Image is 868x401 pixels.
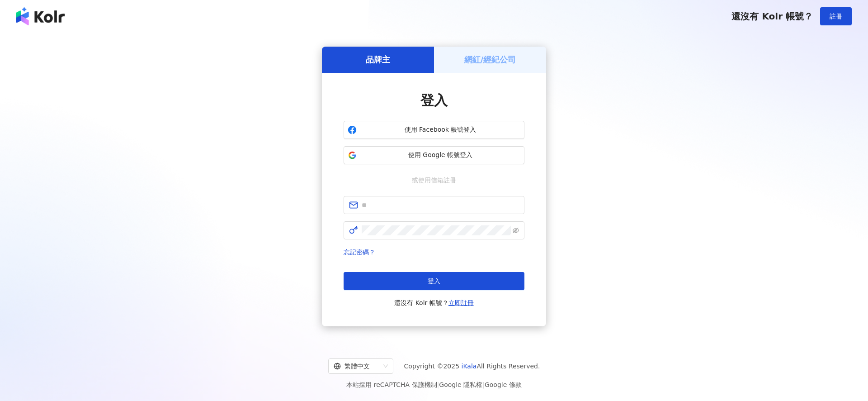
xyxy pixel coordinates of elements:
h5: 品牌主 [366,54,390,65]
span: | [437,381,439,388]
h5: 網紅/經紀公司 [464,54,516,65]
span: | [482,381,485,388]
a: 立即註冊 [448,299,474,306]
button: 登入 [344,272,524,290]
div: 繁體中文 [334,359,380,373]
button: 使用 Google 帳號登入 [344,146,524,164]
button: 註冊 [820,7,852,25]
span: Copyright © 2025 All Rights Reserved. [404,361,540,372]
a: iKala [462,363,477,370]
button: 使用 Facebook 帳號登入 [344,121,524,139]
span: 使用 Google 帳號登入 [360,151,520,160]
span: 還沒有 Kolr 帳號？ [731,11,813,22]
span: 或使用信箱註冊 [406,175,462,185]
span: 本站採用 reCAPTCHA 保護機制 [346,379,521,390]
span: 使用 Facebook 帳號登入 [360,125,520,134]
a: Google 隱私權 [439,381,482,388]
span: eye-invisible [513,227,519,234]
a: Google 條款 [485,381,522,388]
span: 註冊 [830,13,842,20]
img: logo [16,7,65,25]
span: 登入 [428,277,440,285]
span: 還沒有 Kolr 帳號？ [394,297,474,308]
span: 登入 [420,92,448,108]
a: 忘記密碼？ [344,248,375,256]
